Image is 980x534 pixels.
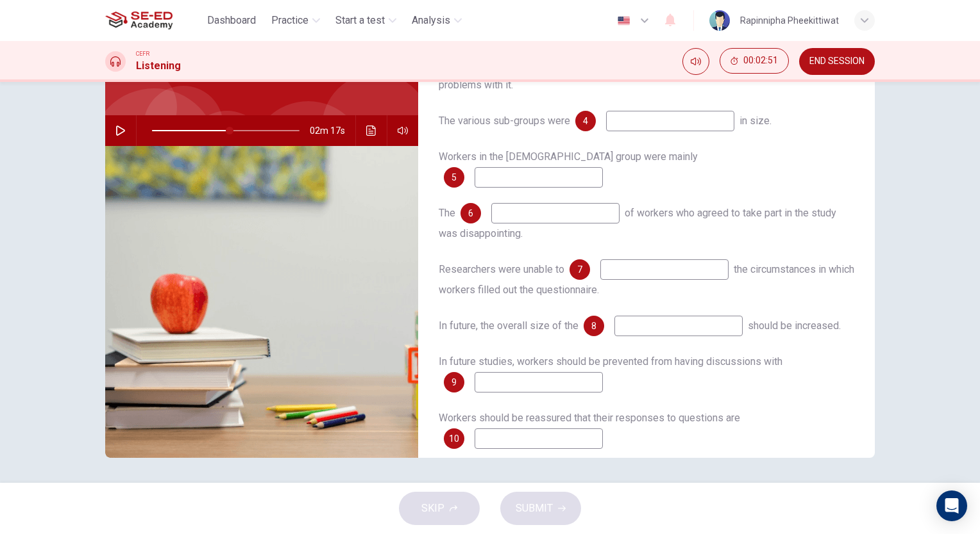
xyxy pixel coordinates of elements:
span: In future studies, workers should be prevented from having discussions with [439,355,782,368]
span: in size. [739,115,772,127]
div: Hide [720,48,789,75]
span: END SESSION [809,56,865,67]
div: Open Intercom Messenger [936,490,967,521]
span: 8 [591,321,596,330]
span: 5 [452,173,457,182]
span: 7 [577,265,582,274]
span: 00:02:51 [743,56,778,66]
button: Start a test [330,9,401,32]
div: Rapinnipha Pheekittiwat [740,13,839,28]
img: en [616,16,632,26]
span: should be increased. [748,320,841,332]
span: Researchers were unable to [439,263,564,275]
img: Job Satisfaction Study [105,146,418,458]
span: of workers who agreed to take part in the study was disappointing. [439,207,836,239]
span: Dashboard [207,13,256,28]
span: In future, the overall size of the [439,320,579,332]
span: Workers should be reassured that their responses to questions are [439,412,740,424]
img: SE-ED Academy logo [105,8,173,33]
h1: Listening [136,58,181,74]
img: Profile picture [709,10,730,31]
span: Practice [271,13,308,28]
div: Mute [682,48,709,75]
span: Workers in the [DEMOGRAPHIC_DATA] group were mainly [439,150,698,163]
span: Start a test [335,13,385,28]
span: CEFR [136,49,149,58]
button: Analysis [407,9,467,32]
span: 4 [583,117,588,125]
button: 00:02:51 [720,48,789,74]
button: END SESSION [799,48,875,75]
span: 02m 17s [310,115,355,146]
span: 10 [449,434,459,443]
button: Practice [266,9,325,32]
span: The [439,207,455,219]
span: The various sub-groups were [439,115,570,127]
span: Analysis [412,13,450,28]
span: 9 [452,378,457,387]
button: Dashboard [202,9,261,32]
a: SE-ED Academy logo [105,8,202,33]
span: 6 [468,209,473,218]
button: Click to see the audio transcription [361,115,382,146]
